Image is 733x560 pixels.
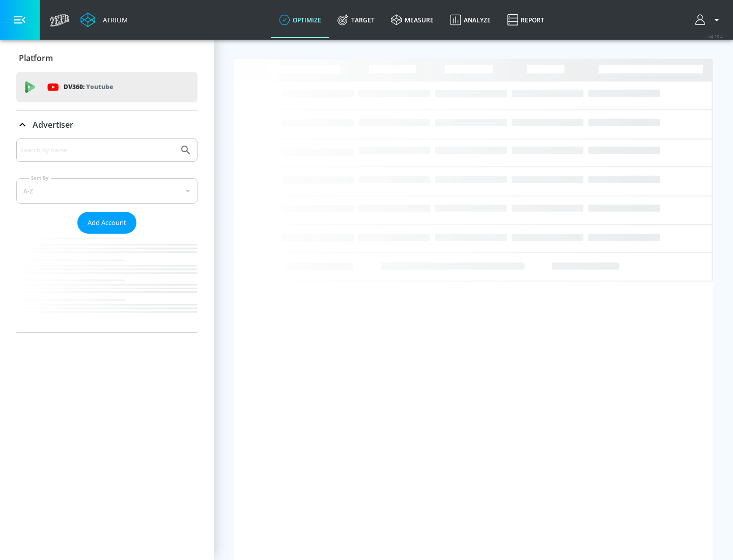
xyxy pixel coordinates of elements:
div: A-Z [16,178,198,204]
button: Add Account [77,212,136,234]
div: Atrium [99,15,128,24]
a: Report [499,2,552,38]
div: Advertiser [16,138,198,332]
p: Platform [19,52,53,64]
div: Advertiser [16,110,198,139]
a: Target [329,2,383,38]
div: DV360: Youtube [16,72,198,102]
input: Search by name [20,144,175,157]
a: measure [383,2,442,38]
p: DV360: [64,81,113,93]
nav: list of Advertiser [16,234,198,332]
span: v 4.25.4 [709,34,723,39]
label: Sort By [29,175,51,181]
a: Atrium [80,12,128,27]
a: optimize [271,2,329,38]
a: Analyze [442,2,499,38]
p: Advertiser [33,119,73,130]
div: Platform [16,44,198,72]
p: Youtube [86,81,113,92]
span: Add Account [88,217,126,229]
